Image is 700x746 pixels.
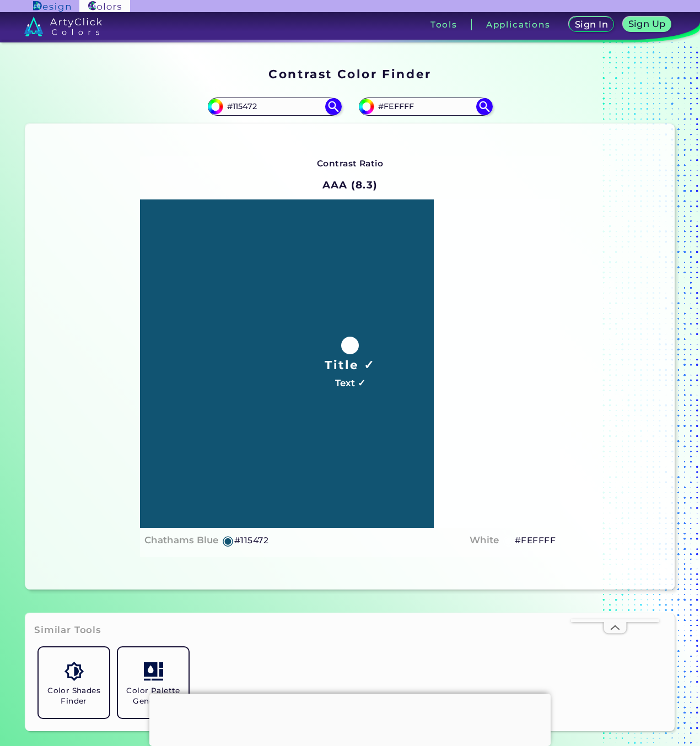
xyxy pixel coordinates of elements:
h5: #115472 [234,533,268,548]
h5: ◉ [503,534,515,547]
h4: Text ✓ [335,375,365,391]
h1: Title ✓ [325,356,375,373]
h5: ◉ [222,534,234,547]
h5: Color Shades Finder [43,685,105,706]
h5: Sign In [577,20,607,29]
img: icon_col_pal_col.svg [144,662,163,681]
h2: AAA (8.3) [317,173,383,197]
h5: Color Palette Generator [122,685,184,706]
h5: #FEFFFF [515,533,556,548]
strong: Contrast Ratio [317,158,384,169]
h3: Similar Tools [34,624,101,637]
a: Color Palette Generator [114,643,193,722]
a: Color Shades Finder [34,643,114,722]
iframe: Advertisement [149,694,551,743]
input: type color 1.. [223,99,326,114]
h4: Chathams Blue [144,532,218,548]
img: icon search [476,98,493,115]
h3: Tools [430,20,457,29]
iframe: Advertisement [571,289,659,619]
img: ArtyClick Design logo [33,1,70,12]
a: Sign In [571,18,612,31]
img: logo_artyclick_colors_white.svg [24,17,102,36]
h1: Contrast Color Finder [268,66,431,82]
h4: White [470,532,499,548]
h3: Applications [486,20,551,29]
input: type color 2.. [374,99,477,114]
h5: Sign Up [630,20,664,28]
img: icon_color_shades.svg [64,662,84,681]
a: Sign Up [625,18,669,31]
img: icon search [325,98,342,115]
